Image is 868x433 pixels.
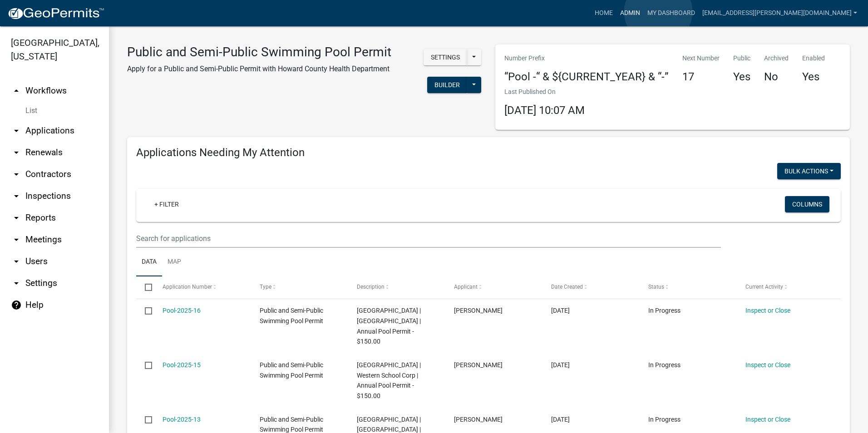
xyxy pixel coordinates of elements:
datatable-header-cell: Type [251,276,348,298]
p: Last Published On [504,87,585,97]
a: Home [591,5,616,22]
p: Number Prefix [504,54,669,63]
span: Jennifer Keller [454,416,503,423]
p: Archived [764,54,789,63]
h4: Yes [802,70,825,84]
h4: Applications Needing My Attention [136,146,841,159]
i: help [11,300,22,310]
span: 08/11/2025 [551,307,570,314]
h4: No [764,70,789,84]
datatable-header-cell: Select [136,276,153,298]
button: Settings [424,49,467,65]
i: arrow_drop_down [11,212,22,223]
h4: “Pool -“ & ${CURRENT_YEAR} & “-” [504,70,669,84]
i: arrow_drop_down [11,147,22,158]
a: Map [162,248,187,277]
a: My Dashboard [644,5,699,22]
span: Jennifer Keller [454,307,503,314]
button: Columns [785,196,829,212]
span: Description [357,284,385,290]
i: arrow_drop_down [11,234,22,245]
span: Public and Semi-Public Swimming Pool Permit [260,307,323,325]
span: Kokomo High School | Kokomo High School | Annual Pool Permit - $150.00 [357,307,421,345]
datatable-header-cell: Description [348,276,445,298]
i: arrow_drop_up [11,85,22,96]
span: In Progress [648,361,681,369]
a: [EMAIL_ADDRESS][PERSON_NAME][DOMAIN_NAME] [699,5,861,22]
datatable-header-cell: Applicant [445,276,542,298]
span: In Progress [648,307,681,314]
datatable-header-cell: Date Created [542,276,640,298]
input: Search for applications [136,229,721,248]
a: Data [136,248,162,277]
a: Pool-2025-16 [163,307,201,314]
h3: Public and Semi-Public Swimming Pool Permit [127,44,391,60]
button: Builder [427,77,467,93]
a: Inspect or Close [745,416,790,423]
span: Current Activity [745,284,783,290]
span: In Progress [648,416,681,423]
p: Public [733,54,750,63]
span: Type [260,284,271,290]
button: Bulk Actions [777,163,841,179]
span: Application Number [163,284,212,290]
span: 08/11/2025 [551,361,570,369]
datatable-header-cell: Status [640,276,737,298]
span: Applicant [454,284,478,290]
h4: Yes [733,70,750,84]
i: arrow_drop_down [11,169,22,180]
p: Apply for a Public and Semi-Public Permit with Howard County Health Department [127,64,391,74]
datatable-header-cell: Current Activity [737,276,834,298]
i: arrow_drop_down [11,191,22,202]
a: Inspect or Close [745,307,790,314]
a: Admin [616,5,644,22]
span: Western High School | Western School Corp | Annual Pool Permit - $150.00 [357,361,421,399]
i: arrow_drop_down [11,278,22,289]
a: Inspect or Close [745,361,790,369]
a: Pool-2025-13 [163,416,201,423]
p: Enabled [802,54,825,63]
i: arrow_drop_down [11,256,22,267]
span: 08/11/2025 [551,416,570,423]
datatable-header-cell: Application Number [153,276,251,298]
span: [DATE] 10:07 AM [504,104,585,117]
span: Date Created [551,284,583,290]
a: Pool-2025-15 [163,361,201,369]
p: Next Number [682,54,720,63]
a: + Filter [147,196,186,212]
span: Public and Semi-Public Swimming Pool Permit [260,361,323,379]
i: arrow_drop_down [11,125,22,136]
span: Status [648,284,664,290]
span: Barrett Bates [454,361,503,369]
h4: 17 [682,70,720,84]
